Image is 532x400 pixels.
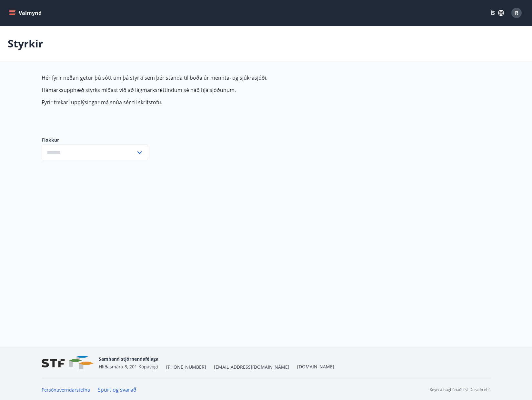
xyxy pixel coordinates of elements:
span: [PHONE_NUMBER] [166,364,206,370]
button: ÍS [487,7,507,19]
p: Styrkir [8,36,43,51]
p: Fyrir frekari upplýsingar má snúa sér til skrifstofu. [42,99,346,106]
p: Keyrt á hugbúnaði frá Dorado ehf. [430,387,491,393]
label: Flokkur [42,137,148,143]
span: [EMAIL_ADDRESS][DOMAIN_NAME] [214,364,289,370]
span: Samband stjórnendafélaga [99,356,158,362]
span: R [515,9,518,16]
span: Hlíðasmára 8, 201 Kópavogi [99,364,158,370]
button: menu [8,7,44,19]
img: vjCaq2fThgY3EUYqSgpjEiBg6WP39ov69hlhuPVN.png [42,356,94,370]
a: [DOMAIN_NAME] [297,364,334,370]
a: Spurt og svarað [98,386,136,393]
p: Hámarksupphæð styrks miðast við að lágmarksréttindum sé náð hjá sjóðunum. [42,86,346,94]
a: Persónuverndarstefna [42,387,90,393]
button: R [509,5,524,21]
p: Hér fyrir neðan getur þú sótt um þá styrki sem þér standa til boða úr mennta- og sjúkrasjóði. [42,74,346,81]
